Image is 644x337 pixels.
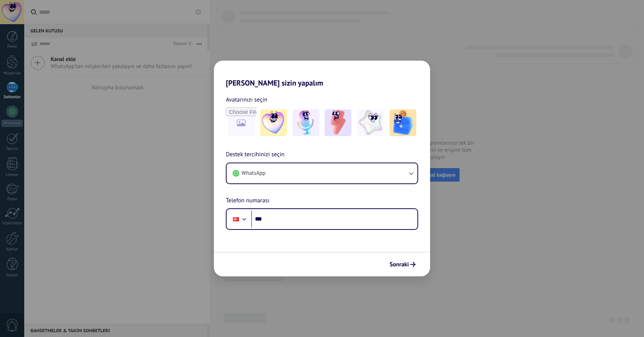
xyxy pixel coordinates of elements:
img: -3.jpeg [325,109,351,136]
img: -2.jpeg [293,109,319,136]
span: Destek tercihinizi seçin [226,150,284,160]
img: -5.jpeg [389,109,416,136]
button: Sonraki [386,258,419,271]
span: Telefon numarası [226,196,269,206]
div: Turkey: + 90 [229,211,243,227]
img: -4.jpeg [357,109,384,136]
span: WhatsApp [241,170,265,177]
img: -1.jpeg [260,109,287,136]
button: WhatsApp [227,163,417,183]
span: Sonraki [389,262,409,267]
span: Avatarınızı seçin [226,95,267,105]
h2: [PERSON_NAME] sizin yapalım [214,61,430,87]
